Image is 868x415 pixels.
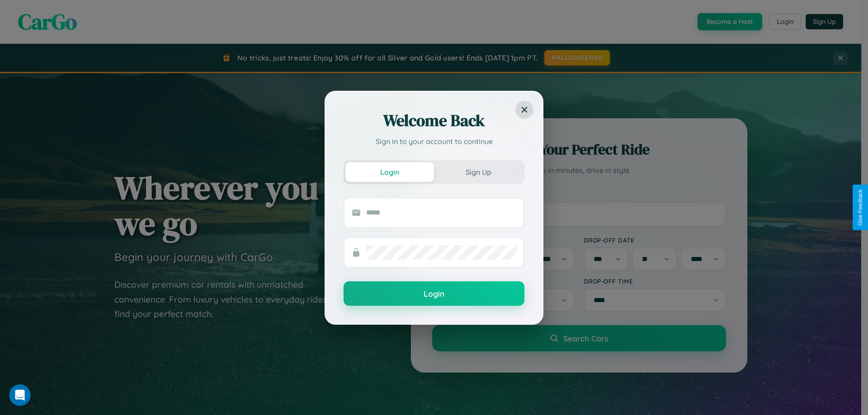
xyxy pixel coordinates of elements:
[344,281,524,306] button: Login
[345,162,434,182] button: Login
[344,136,524,147] p: Sign in to your account to continue
[344,110,524,131] h2: Welcome Back
[434,162,523,182] button: Sign Up
[9,384,31,406] iframe: Intercom live chat
[857,189,863,226] div: Give Feedback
